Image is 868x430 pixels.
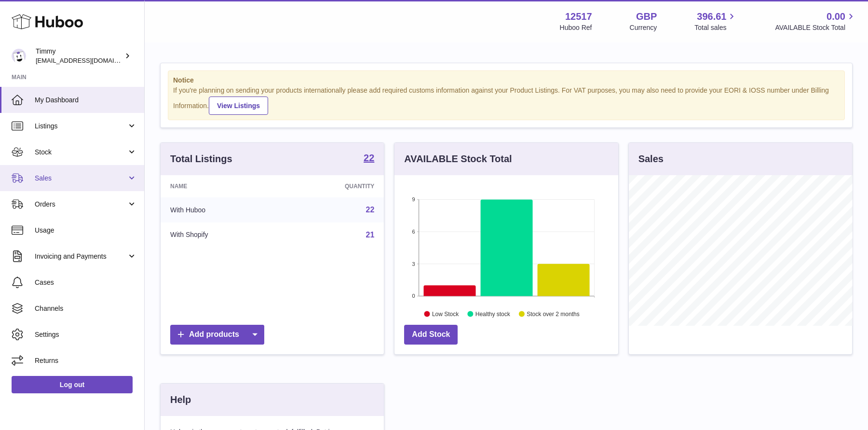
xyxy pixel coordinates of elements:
h3: Sales [638,153,664,166]
th: Quantity [281,175,384,197]
a: Add products [170,325,264,345]
strong: 22 [364,153,374,163]
text: 3 [412,261,415,266]
strong: Notice [173,76,840,85]
span: Cases [35,278,137,287]
span: Usage [35,226,137,235]
span: Orders [35,200,127,209]
th: Name [161,175,281,197]
span: 0.00 [827,10,845,23]
span: Channels [35,304,137,313]
strong: GBP [636,10,657,23]
text: Stock over 2 months [527,310,580,317]
span: My Dashboard [35,96,137,105]
strong: 12517 [565,10,592,23]
img: support@pumpkinproductivity.org [12,49,26,63]
span: Invoicing and Payments [35,252,127,261]
div: Timmy [36,47,122,65]
span: Settings [35,330,137,339]
a: Add Stock [404,325,458,345]
td: With Shopify [161,222,281,248]
text: 6 [412,229,415,235]
a: 22 [366,206,375,214]
a: 396.61 Total sales [694,10,737,32]
h3: Help [170,393,191,406]
text: 9 [412,196,415,202]
a: 0.00 AVAILABLE Stock Total [775,10,856,32]
span: [EMAIL_ADDRESS][DOMAIN_NAME] [36,56,142,64]
span: Stock [35,148,127,157]
div: Currency [630,23,657,32]
td: With Huboo [161,197,281,222]
a: 21 [366,231,375,239]
text: 0 [412,293,415,299]
div: Huboo Ref [560,23,592,32]
span: Total sales [694,23,737,32]
span: Returns [35,356,137,365]
a: 22 [364,153,374,165]
text: Low Stock [432,310,459,317]
span: Listings [35,122,127,131]
h3: AVAILABLE Stock Total [404,153,512,166]
span: AVAILABLE Stock Total [775,23,856,32]
span: Sales [35,174,127,183]
a: Log out [12,376,133,393]
h3: Total Listings [170,153,232,166]
a: View Listings [209,97,268,115]
span: 396.61 [697,10,726,23]
div: If you're planning on sending your products internationally please add required customs informati... [173,86,840,115]
text: Healthy stock [475,310,511,317]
